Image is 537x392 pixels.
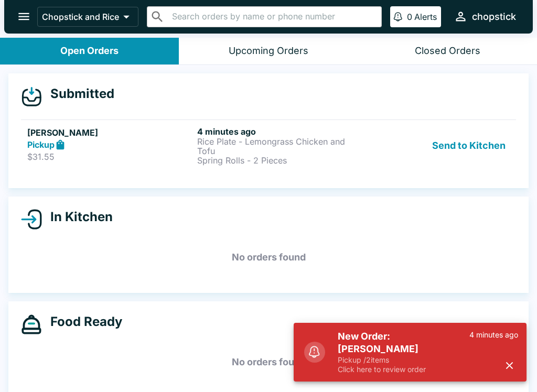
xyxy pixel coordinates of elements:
div: Open Orders [60,45,119,57]
input: Search orders by name or phone number [169,9,377,24]
strong: Pickup [27,139,55,150]
p: 4 minutes ago [469,330,518,340]
h6: 4 minutes ago [197,126,363,137]
div: Closed Orders [415,45,480,57]
a: [PERSON_NAME]Pickup$31.554 minutes agoRice Plate - Lemongrass Chicken and TofuSpring Rolls - 2 Pi... [21,119,516,171]
button: Chopstick and Rice [37,7,138,27]
button: chopstick [449,5,520,28]
p: Alerts [414,12,437,22]
p: 0 [407,12,412,22]
p: Pickup / 2 items [338,355,469,365]
p: Spring Rolls - 2 Pieces [197,156,363,165]
button: Send to Kitchen [428,126,510,165]
h5: [PERSON_NAME] [27,126,193,139]
h4: Submitted [42,86,114,102]
h5: No orders found [21,238,516,276]
p: Chopstick and Rice [42,12,119,22]
h4: Food Ready [42,314,122,330]
p: Click here to review order [338,365,469,374]
h4: In Kitchen [42,209,113,225]
div: chopstick [472,10,516,23]
p: Rice Plate - Lemongrass Chicken and Tofu [197,137,363,156]
h5: No orders found [21,343,516,381]
div: Upcoming Orders [229,45,308,57]
button: open drawer [10,3,37,30]
p: $31.55 [27,151,193,162]
h5: New Order: [PERSON_NAME] [338,330,469,355]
